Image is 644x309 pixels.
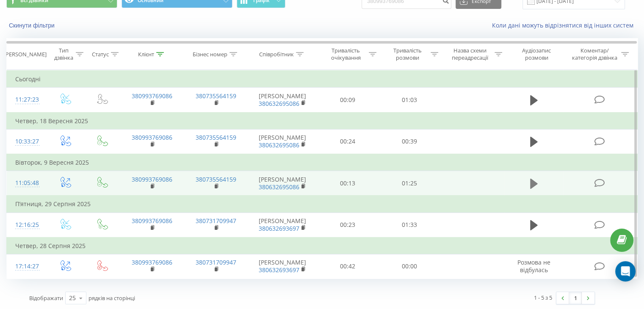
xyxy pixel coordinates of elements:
td: 00:42 [317,254,379,279]
td: 01:33 [379,212,440,237]
a: 380632695086 [259,183,299,191]
a: 380632693697 [259,266,299,274]
div: 1 - 5 з 5 [534,293,552,302]
td: П’ятниця, 29 Серпня 2025 [7,196,638,212]
div: [PERSON_NAME] [4,51,47,58]
div: Співробітник [259,51,294,58]
div: 17:14:27 [15,258,38,275]
td: Вівторок, 9 Вересня 2025 [7,154,638,171]
div: 25 [69,294,76,302]
a: 380735564159 [196,175,236,183]
div: Тривалість розмови [386,47,428,61]
a: 380993769086 [132,217,172,225]
td: 00:13 [317,171,379,196]
td: 00:39 [379,129,440,154]
a: 380632695086 [259,141,299,149]
a: 1 [569,292,582,304]
button: Скинути фільтри [6,22,59,29]
a: 380993769086 [132,175,172,183]
div: Тип дзвінка [53,47,73,61]
a: 380993769086 [132,258,172,266]
td: 00:23 [317,212,379,237]
div: Аудіозапис розмови [512,47,561,61]
td: [PERSON_NAME] [248,129,317,154]
div: Тривалість очікування [325,47,367,61]
div: Коментар/категорія дзвінка [569,47,619,61]
div: 12:16:25 [15,217,38,233]
td: [PERSON_NAME] [248,88,317,113]
td: [PERSON_NAME] [248,171,317,196]
td: Четвер, 18 Вересня 2025 [7,113,638,130]
a: 380735564159 [196,92,236,100]
td: [PERSON_NAME] [248,212,317,237]
td: 01:03 [379,88,440,113]
td: Сьогодні [7,71,638,88]
a: 380731709947 [196,258,236,266]
span: Розмова не відбулась [517,258,550,274]
td: 00:00 [379,254,440,279]
div: 11:05:48 [15,175,38,191]
div: Назва схеми переадресації [448,47,492,61]
span: Відображати [29,294,63,302]
td: [PERSON_NAME] [248,254,317,279]
a: 380735564159 [196,133,236,141]
a: 380632693697 [259,224,299,232]
a: Коли дані можуть відрізнятися вiд інших систем [492,21,638,29]
div: Статус [92,51,109,58]
td: Четвер, 28 Серпня 2025 [7,237,638,254]
a: 380993769086 [132,133,172,141]
td: 00:09 [317,88,379,113]
span: рядків на сторінці [88,294,135,302]
a: 380632695086 [259,99,299,108]
a: 380731709947 [196,217,236,225]
div: 11:27:23 [15,91,38,108]
a: 380993769086 [132,92,172,100]
div: Бізнес номер [193,51,227,58]
td: 00:24 [317,129,379,154]
div: Клієнт [138,51,154,58]
td: 01:25 [379,171,440,196]
div: 10:33:27 [15,133,38,150]
div: Open Intercom Messenger [615,261,636,281]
